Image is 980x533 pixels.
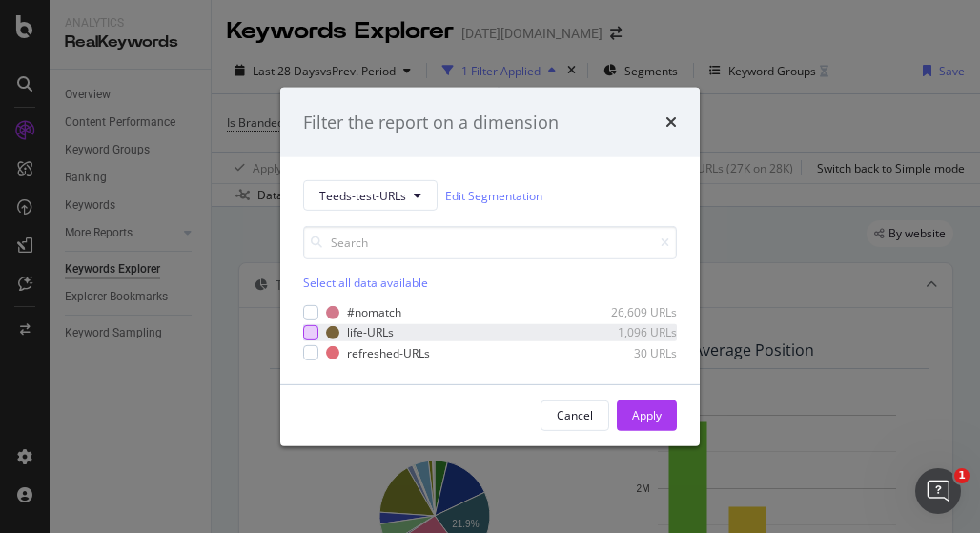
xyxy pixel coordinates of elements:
div: #nomatch [347,304,401,320]
span: Teeds-test-URLs [319,187,406,203]
div: refreshed-URLs [347,344,430,360]
span: 1 [954,468,970,483]
div: times [665,110,677,134]
div: 26,609 URLs [583,304,677,320]
div: modal [280,87,700,445]
div: Apply [632,407,662,423]
input: Search [303,226,677,259]
button: Teeds-test-URLs [303,180,438,211]
div: Filter the report on a dimension [303,110,559,134]
div: life-URLs [347,324,394,340]
div: 1,096 URLs [583,324,677,340]
iframe: Intercom live chat [915,468,961,514]
div: 30 URLs [583,344,677,360]
button: Apply [617,400,677,431]
button: Cancel [541,400,609,431]
div: Cancel [557,407,593,423]
a: Edit Segmentation [445,186,542,206]
div: Select all data available [303,275,677,291]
